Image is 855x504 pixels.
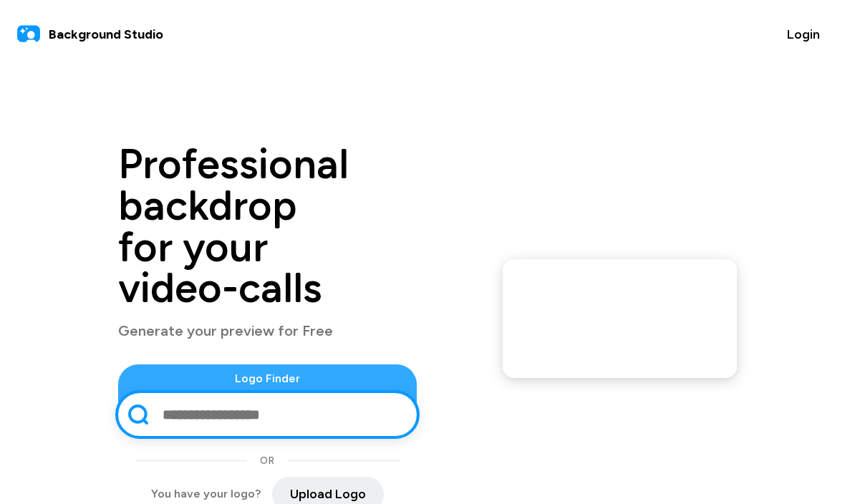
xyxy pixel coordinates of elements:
img: logo [17,23,40,46]
p: Generate your preview for Free [118,320,417,341]
button: Login [769,17,838,52]
a: Background Studio [17,23,163,46]
span: Login [787,25,820,44]
span: Background Studio [49,25,163,44]
span: You have your logo? [151,485,261,503]
span: Upload Logo [290,485,366,504]
span: Logo Finder [118,370,417,387]
h1: Professional backdrop for your video-calls [118,143,417,309]
span: OR [260,453,274,468]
